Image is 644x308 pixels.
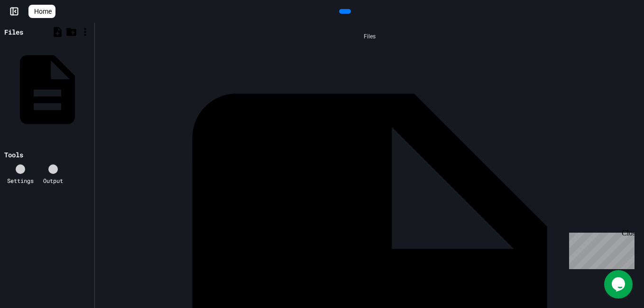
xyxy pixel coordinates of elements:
div: Output [43,176,63,185]
div: Files [100,27,639,45]
iframe: chat widget [604,270,635,299]
div: Tools [4,150,23,160]
div: Files [4,27,23,37]
span: Home [34,7,52,16]
iframe: chat widget [565,229,635,269]
div: Chat with us now!Close [4,4,65,60]
a: Home [28,5,55,18]
div: Settings [7,176,34,185]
